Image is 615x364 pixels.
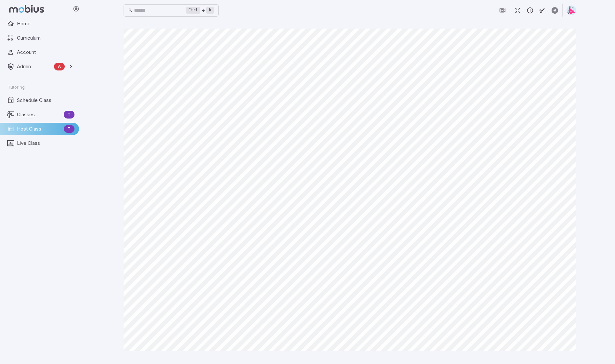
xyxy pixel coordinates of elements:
[64,126,74,132] span: T
[549,4,561,17] button: Create Activity
[17,97,74,104] span: Schedule Class
[17,111,61,118] span: Classes
[17,140,74,147] span: Live Class
[54,63,65,70] span: A
[496,4,509,17] button: Join in Zoom Client
[8,84,25,90] span: Tutoring
[17,49,74,56] span: Account
[17,20,74,27] span: Home
[64,111,74,118] span: T
[17,34,74,42] span: Curriculum
[17,125,61,132] span: Host Class
[512,4,524,17] button: Fullscreen Game
[206,7,214,14] kbd: k
[186,7,201,14] kbd: Ctrl
[524,4,536,17] button: Report an Issue
[17,63,51,70] span: Admin
[536,4,549,17] button: Start Drawing on Questions
[567,6,576,15] img: right-triangle.svg
[186,6,214,14] div: +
